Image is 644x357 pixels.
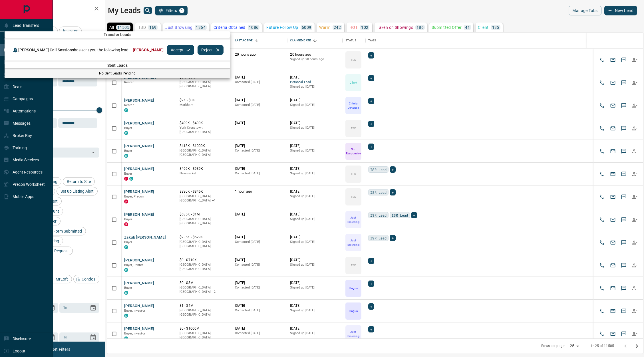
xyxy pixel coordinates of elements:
button: Reject [198,45,223,55]
p: No Sent Leads Pending [5,71,230,76]
span: [PERSON_NAME] [133,48,164,52]
span: Sent Leads [5,63,230,68]
button: Accept [167,45,194,55]
span: Transfer Leads [5,32,230,37]
span: [PERSON_NAME] Call Sessions [18,48,74,52]
span: has sent you the following lead: [18,48,129,52]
